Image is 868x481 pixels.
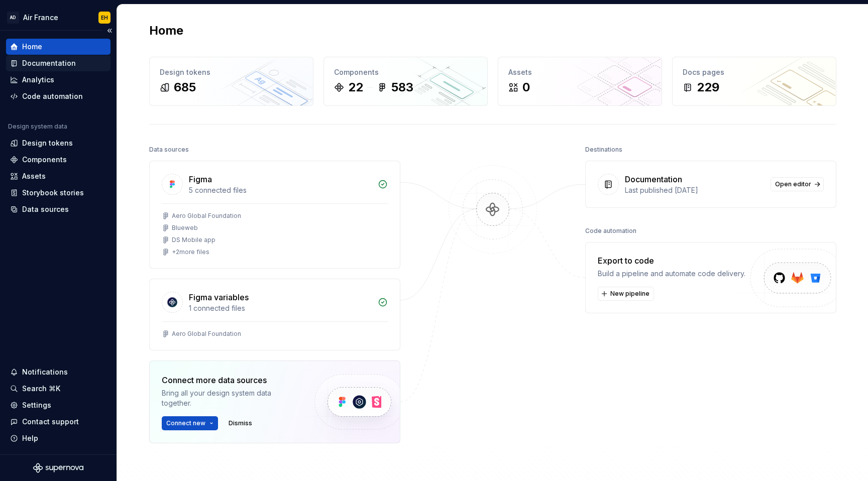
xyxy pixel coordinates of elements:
a: Figma variables1 connected filesAero Global Foundation [149,279,400,350]
div: 0 [522,79,530,95]
a: Components22583 [323,57,488,106]
button: Search ⌘K [6,381,111,397]
button: Notifications [6,364,111,380]
div: Analytics [22,75,54,85]
svg: Supernova Logo [33,463,83,473]
div: Export to code [598,255,745,267]
div: Design tokens [160,67,303,77]
button: Help [6,430,111,446]
div: Figma variables [189,291,249,303]
a: Design tokens [6,135,111,151]
div: Help [22,433,38,443]
a: Assets0 [498,57,662,106]
div: Settings [22,400,51,410]
span: New pipeline [610,290,649,298]
div: Aero Global Foundation [172,212,241,220]
div: Search ⌘K [22,384,60,394]
div: Aero Global Foundation [172,330,241,338]
div: Assets [508,67,652,77]
button: ADAir FranceEH [2,7,115,28]
div: AD [7,12,19,24]
button: Contact support [6,414,111,430]
a: Figma5 connected filesAero Global FoundationBluewebDS Mobile app+2more files [149,161,400,269]
div: Home [22,42,42,52]
div: Contact support [22,417,79,427]
div: DS Mobile app [172,236,215,244]
div: Air France [23,13,58,23]
div: Components [334,67,477,77]
a: Home [6,39,111,55]
div: Destinations [585,143,622,157]
div: 583 [391,79,413,95]
a: Components [6,152,111,168]
button: Connect new [162,416,218,430]
div: Storybook stories [22,188,84,198]
button: Dismiss [224,416,257,430]
h2: Home [149,23,183,39]
a: Open editor [771,177,824,191]
div: Documentation [22,58,76,68]
div: 1 connected files [189,303,372,313]
a: Analytics [6,72,111,88]
div: + 2 more files [172,248,209,256]
div: Build a pipeline and automate code delivery. [598,269,745,279]
a: Design tokens685 [149,57,313,106]
span: Connect new [166,419,205,427]
div: Documentation [625,173,682,185]
div: Design system data [8,123,67,131]
div: Components [22,155,67,165]
div: 5 connected files [189,185,372,195]
div: Code automation [22,91,83,101]
div: 685 [174,79,196,95]
a: Storybook stories [6,185,111,201]
div: Data sources [149,143,189,157]
a: Docs pages229 [672,57,836,106]
div: Code automation [585,224,636,238]
a: Code automation [6,88,111,104]
div: Connect more data sources [162,374,297,386]
div: 229 [697,79,719,95]
a: Assets [6,168,111,184]
button: Collapse sidebar [102,24,117,38]
div: Assets [22,171,46,181]
div: Design tokens [22,138,73,148]
div: Notifications [22,367,68,377]
div: Data sources [22,204,69,214]
div: Blueweb [172,224,198,232]
div: Bring all your design system data together. [162,388,297,408]
div: Last published [DATE] [625,185,765,195]
button: New pipeline [598,287,654,301]
a: Documentation [6,55,111,71]
a: Data sources [6,201,111,217]
div: Figma [189,173,212,185]
div: 22 [348,79,363,95]
span: Dismiss [229,419,252,427]
span: Open editor [775,180,811,188]
div: EH [101,14,108,22]
a: Settings [6,397,111,413]
div: Docs pages [683,67,826,77]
